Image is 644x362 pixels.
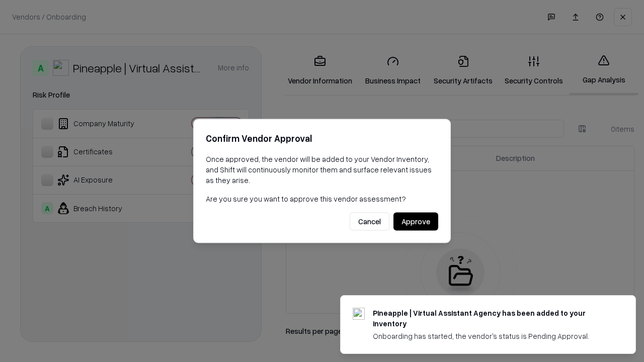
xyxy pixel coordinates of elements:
[206,131,438,146] h2: Confirm Vendor Approval
[373,308,611,329] div: Pineapple | Virtual Assistant Agency has been added to your inventory
[206,154,438,186] p: Once approved, the vendor will be added to your Vendor Inventory, and Shift will continuously mon...
[393,213,438,231] button: Approve
[350,213,389,231] button: Cancel
[373,331,611,341] div: Onboarding has started, the vendor's status is Pending Approval.
[353,308,365,320] img: trypineapple.com
[206,194,438,204] p: Are you sure you want to approve this vendor assessment?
